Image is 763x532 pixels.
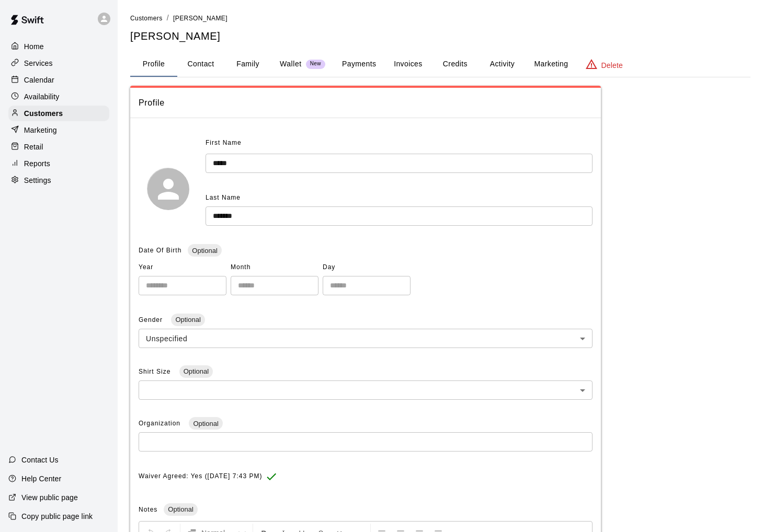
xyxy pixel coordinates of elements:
[130,29,750,43] h5: [PERSON_NAME]
[139,468,262,485] span: Waiver Agreed: Yes ([DATE] 7:43 PM)
[139,420,183,427] span: Organization
[21,473,61,484] p: Help Center
[139,506,157,513] span: Notes
[24,75,54,85] p: Calendar
[384,52,431,77] button: Invoices
[8,122,109,138] a: Marketing
[334,52,384,77] button: Payments
[130,52,177,77] button: Profile
[8,106,109,121] a: Customers
[21,455,59,465] p: Contact Us
[24,175,51,186] p: Settings
[139,259,226,276] span: Year
[130,52,750,77] div: basic tabs example
[24,91,60,102] p: Availability
[8,139,109,155] a: Retail
[167,13,169,24] li: /
[24,58,53,68] p: Services
[8,55,109,71] a: Services
[24,142,43,152] p: Retail
[24,108,63,119] p: Customers
[231,259,318,276] span: Month
[8,39,109,54] a: Home
[139,329,593,348] div: Unspecified
[8,89,109,105] a: Availability
[139,316,165,323] span: Gender
[21,511,93,522] p: Copy public page link
[8,172,109,188] a: Settings
[206,194,241,201] span: Last Name
[526,52,576,77] button: Marketing
[280,59,302,70] p: Wallet
[479,52,526,77] button: Activity
[164,505,197,513] span: Optional
[24,41,44,52] p: Home
[130,14,163,22] a: Customers
[189,420,222,427] span: Optional
[206,135,242,152] span: First Name
[171,316,204,323] span: Optional
[139,368,173,375] span: Shirt Size
[224,52,271,77] button: Family
[306,61,325,67] span: New
[130,13,750,24] nav: breadcrumb
[139,247,181,254] span: Date Of Birth
[173,15,227,22] span: [PERSON_NAME]
[601,60,623,71] p: Delete
[431,52,479,77] button: Credits
[139,96,593,110] span: Profile
[8,72,109,88] a: Calendar
[21,492,78,503] p: View public page
[323,259,411,276] span: Day
[177,52,224,77] button: Contact
[8,156,109,171] a: Reports
[24,125,57,135] p: Marketing
[179,367,213,375] span: Optional
[188,247,221,255] span: Optional
[130,15,163,22] span: Customers
[24,158,50,169] p: Reports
